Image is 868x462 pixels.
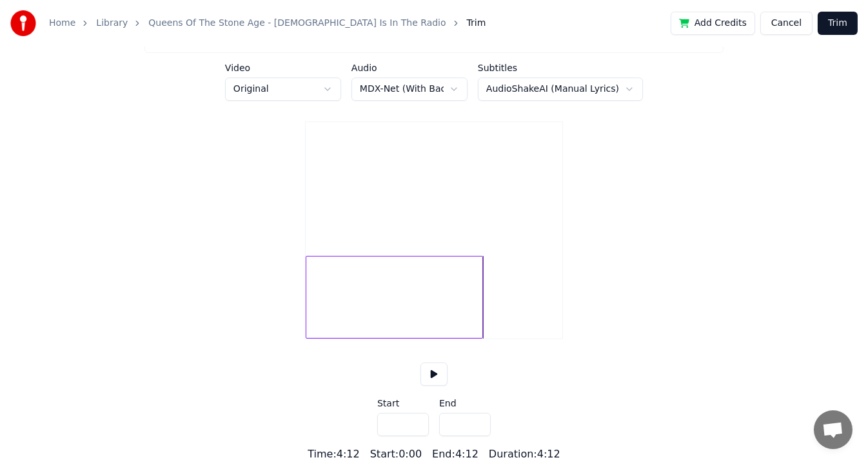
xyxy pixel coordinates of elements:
[467,17,486,30] span: Trim
[814,410,853,449] a: Open chat
[478,63,643,72] label: Subtitles
[148,17,446,30] a: Queens Of The Stone Age - [DEMOGRAPHIC_DATA] Is In The Radio
[439,399,491,408] label: End
[308,446,359,462] div: Time : 4:12
[671,12,755,35] button: Add Credits
[351,63,468,72] label: Audio
[49,17,486,30] nav: breadcrumb
[432,446,478,462] div: End : 4:12
[10,10,36,36] img: youka
[489,446,560,462] div: Duration : 4:12
[49,17,75,30] a: Home
[225,63,341,72] label: Video
[370,446,422,462] div: Start : 0:00
[377,399,429,408] label: Start
[96,17,128,30] a: Library
[760,12,813,35] button: Cancel
[818,12,858,35] button: Trim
